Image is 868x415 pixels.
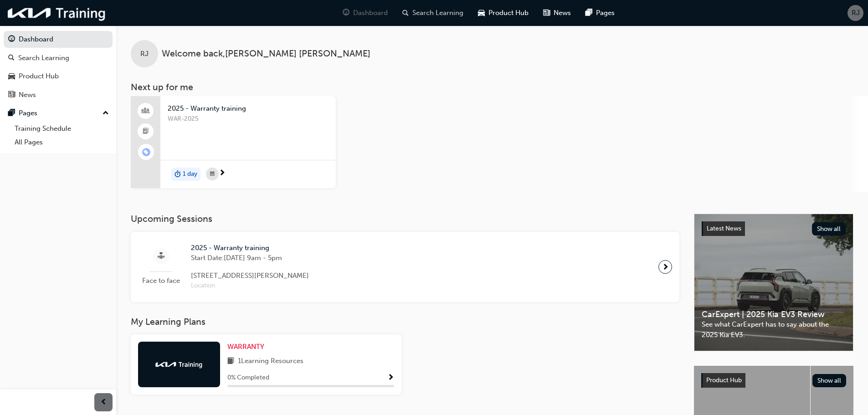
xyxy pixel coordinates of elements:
a: Dashboard [4,31,113,48]
button: Show all [812,222,846,236]
a: News [4,87,113,103]
span: Start Date: [DATE] 9am - 5pm [191,253,309,263]
a: guage-iconDashboard [335,4,395,22]
a: Product HubShow all [701,373,846,388]
span: guage-icon [8,36,15,44]
span: duration-icon [175,169,181,180]
span: pages-icon [586,7,592,19]
h3: My Learning Plans [131,317,679,327]
span: Show Progress [387,374,394,382]
span: pages-icon [8,109,15,118]
span: Location [191,281,309,291]
span: news-icon [543,7,550,19]
span: up-icon [103,108,109,119]
span: Product Hub [706,376,742,384]
span: Pages [596,8,615,18]
span: See what CarExpert has to say about the 2025 Kia EV3. [702,319,846,340]
img: kia-training [5,4,109,22]
span: [STREET_ADDRESS][PERSON_NAME] [191,271,309,281]
button: RJ [847,5,863,21]
span: next-icon [219,169,226,178]
button: Pages [4,105,113,122]
a: All Pages [11,135,113,149]
a: car-iconProduct Hub [471,4,536,22]
span: Dashboard [353,8,388,18]
span: booktick-icon [143,126,149,138]
span: CarExpert | 2025 Kia EV3 Review [702,309,846,320]
button: Show Progress [387,372,394,384]
a: Latest NewsShow all [702,221,846,236]
a: search-iconSearch Learning [395,4,471,22]
span: calendar-icon [210,169,215,180]
a: WARRANTY [227,342,268,352]
div: News [19,90,36,100]
span: car-icon [478,7,485,19]
div: Pages [19,108,37,118]
span: Product Hub [488,8,529,18]
a: Search Learning [4,50,113,67]
a: Product Hub [4,68,113,85]
a: pages-iconPages [578,4,622,22]
span: 2025 - Warranty training [191,243,309,253]
span: Welcome back , [PERSON_NAME] [PERSON_NAME] [162,49,370,59]
span: WAR-2025 [168,114,329,124]
h3: Upcoming Sessions [131,214,679,224]
h3: Next up for me [116,82,868,92]
span: search-icon [402,7,409,19]
div: Product Hub [19,71,59,82]
button: DashboardSearch LearningProduct HubNews [4,29,113,105]
span: Latest News [707,225,741,232]
button: Show all [812,374,847,387]
a: Latest NewsShow allCarExpert | 2025 Kia EV3 ReviewSee what CarExpert has to say about the 2025 Ki... [694,214,853,351]
span: 1 day [183,169,197,179]
span: Face to face [138,276,184,286]
span: prev-icon [100,397,107,408]
a: Training Schedule [11,122,113,136]
a: news-iconNews [536,4,578,22]
span: 0 % Completed [227,373,269,383]
span: 2025 - Warranty training [168,103,329,114]
span: people-icon [143,105,149,117]
span: News [554,8,571,18]
span: guage-icon [343,7,349,19]
span: sessionType_FACE_TO_FACE-icon [158,251,164,262]
a: Face to face2025 - Warranty trainingStart Date:[DATE] 9am - 5pm[STREET_ADDRESS][PERSON_NAME]Location [138,239,672,295]
span: Search Learning [412,8,463,18]
span: news-icon [8,91,15,99]
span: RJ [852,8,860,18]
span: WARRANTY [227,343,264,351]
img: kia-training [154,360,204,369]
span: RJ [140,49,149,59]
span: book-icon [227,356,234,367]
span: learningRecordVerb_ENROLL-icon [142,148,150,156]
a: 2025 - Warranty trainingWAR-2025duration-icon1 day [131,96,336,188]
span: next-icon [662,261,669,273]
span: car-icon [8,72,15,81]
div: Search Learning [18,53,69,63]
span: 1 Learning Resources [238,356,303,367]
span: search-icon [8,54,15,62]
